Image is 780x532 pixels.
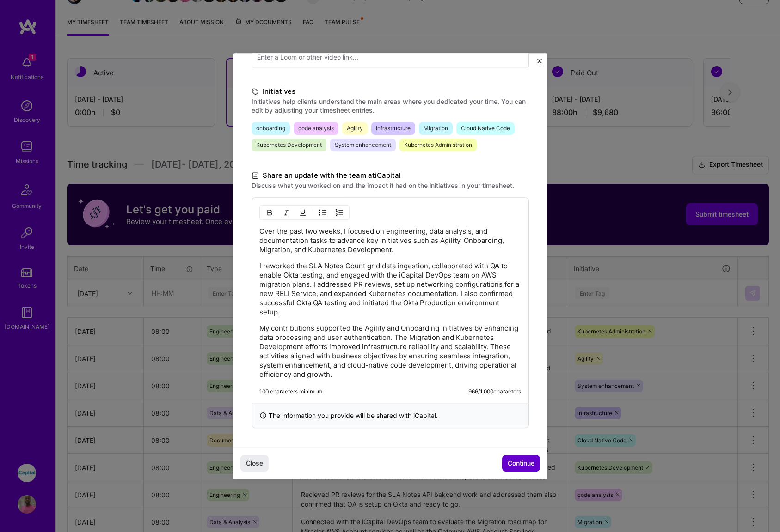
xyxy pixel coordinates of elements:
[266,209,273,216] img: Bold
[468,388,521,395] div: 966 / 1,000 characters
[502,455,540,472] button: Continue
[246,459,263,468] span: Close
[508,459,534,468] span: Continue
[252,47,529,67] input: Enter a Loom or other video link...
[283,209,290,216] img: Italic
[330,139,396,151] span: System enhancement
[419,122,453,135] span: Migration
[259,411,267,420] i: icon InfoBlack
[336,209,343,216] img: OL
[456,122,515,135] span: Cloud Native Code
[252,403,529,428] div: The information you provide will be shared with iCapital .
[252,86,259,97] i: icon TagBlack
[240,455,269,472] button: Close
[313,207,313,218] img: Divider
[252,181,529,190] label: Discuss what you worked on and the impact it had on the initiatives in your timesheet.
[371,122,415,135] span: infrastructure
[252,170,529,181] label: Share an update with the team at iCapital
[259,324,521,379] p: My contributions supported the Agility and Onboarding initiatives by enhancing data processing an...
[319,209,326,216] img: UL
[259,227,521,254] p: Over the past two weeks, I focused on engineering, data analysis, and documentation tasks to adva...
[259,388,322,395] div: 100 characters minimum
[399,139,477,151] span: Kubernetes Administration
[252,139,326,151] span: Kubernetes Development
[299,209,307,216] img: Underline
[252,170,259,181] i: icon DocumentBlack
[252,97,529,115] label: Initiatives help clients understand the main areas where you dedicated your time. You can edit by...
[252,86,529,97] label: Initiatives
[342,122,368,135] span: Agility
[252,122,290,135] span: onboarding
[259,261,521,317] p: I reworked the SLA Notes Count grid data ingestion, collaborated with QA to enable Okta testing, ...
[537,59,542,68] button: Close
[294,122,338,135] span: code analysis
